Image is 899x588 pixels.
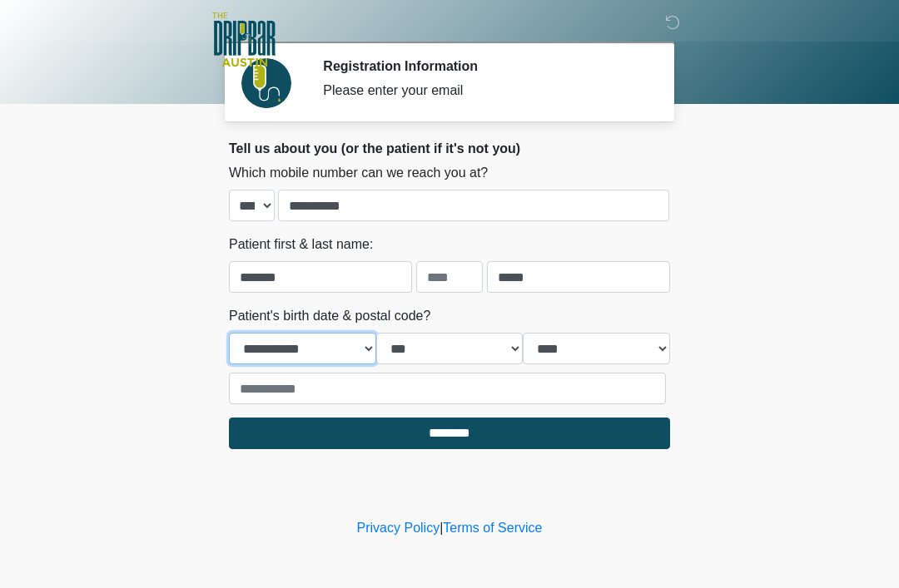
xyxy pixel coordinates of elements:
a: Privacy Policy [357,521,440,535]
img: The DRIPBaR - Austin The Domain Logo [212,12,276,67]
label: Which mobile number can we reach you at? [229,163,488,183]
label: Patient first & last name: [229,235,373,254]
img: Agent Avatar [241,58,291,108]
h2: Tell us about you (or the patient if it's not you) [229,141,670,156]
label: Patient's birth date & postal code? [229,306,430,326]
a: | [440,521,443,535]
a: Terms of Service [443,521,542,535]
div: Please enter your email [323,81,645,101]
